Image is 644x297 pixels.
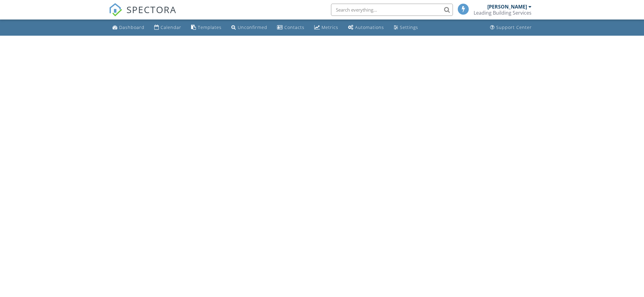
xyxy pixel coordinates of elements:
[355,24,384,30] div: Automations
[189,22,224,33] a: Templates
[198,24,222,30] div: Templates
[488,22,534,33] a: Support Center
[474,10,532,16] div: Leading Building Services
[161,24,181,30] div: Calendar
[152,22,184,33] a: Calendar
[126,3,176,16] span: SPECTORA
[109,8,176,21] a: SPECTORA
[487,4,527,10] div: [PERSON_NAME]
[275,22,307,33] a: Contacts
[312,22,341,33] a: Metrics
[119,24,144,30] div: Dashboard
[110,22,147,33] a: Dashboard
[346,22,386,33] a: Automations (Basic)
[322,24,338,30] div: Metrics
[331,4,453,16] input: Search everything...
[496,24,532,30] div: Support Center
[229,22,270,33] a: Unconfirmed
[109,3,122,16] img: The Best Home Inspection Software - Spectora
[284,24,304,30] div: Contacts
[238,24,267,30] div: Unconfirmed
[400,24,418,30] div: Settings
[391,22,421,33] a: Settings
